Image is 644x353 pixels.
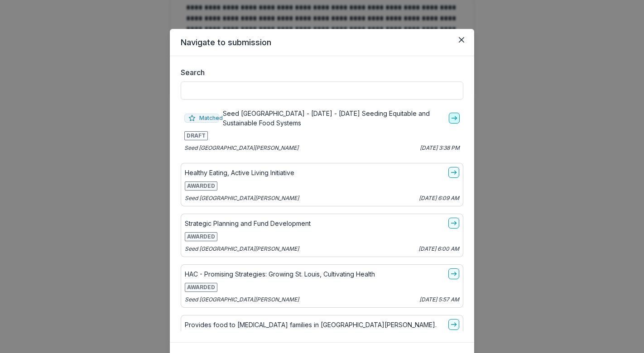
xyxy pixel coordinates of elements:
p: Strategic Planning and Fund Development [185,219,311,228]
span: AWARDED [185,283,217,292]
span: AWARDED [185,181,217,191]
p: Seed [GEOGRAPHIC_DATA][PERSON_NAME] [185,296,299,304]
label: Search [181,67,458,78]
p: [DATE] 6:00 AM [418,245,459,253]
p: [DATE] 3:38 PM [420,144,460,152]
p: [DATE] 5:57 AM [419,296,459,304]
p: Seed [GEOGRAPHIC_DATA][PERSON_NAME] [184,144,298,152]
p: Healthy Eating, Active Living Initiative [185,168,294,177]
a: go-to [448,218,459,229]
a: go-to [449,113,460,124]
p: [DATE] 6:09 AM [419,194,459,202]
p: Seed [GEOGRAPHIC_DATA][PERSON_NAME] [185,194,299,202]
span: DRAFT [184,131,208,140]
a: go-to [448,167,459,178]
header: Navigate to submission [170,29,474,56]
a: go-to [448,268,459,279]
p: Provides food to [MEDICAL_DATA] families in [GEOGRAPHIC_DATA][PERSON_NAME]. [185,320,437,329]
p: Seed [GEOGRAPHIC_DATA] - [DATE] - [DATE] Seeding Equitable and Sustainable Food Systems [223,109,445,128]
p: HAC - Promising Strategies: Growing St. Louis, Cultivating Health [185,269,375,279]
span: AWARDED [185,232,217,241]
button: Close [454,33,469,47]
a: go-to [448,319,459,330]
span: Matched [184,114,219,123]
p: Seed [GEOGRAPHIC_DATA][PERSON_NAME] [185,245,299,253]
